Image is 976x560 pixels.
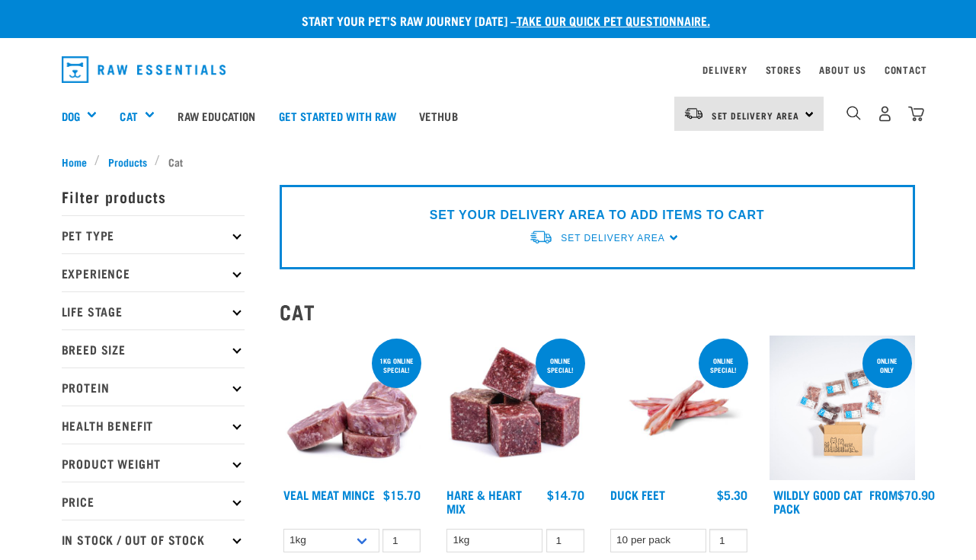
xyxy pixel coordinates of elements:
h2: Cat [280,300,915,323]
p: Breed Size [62,329,245,367]
div: $5.30 [717,488,747,501]
a: Delivery [702,67,747,72]
img: home-icon-1@2x.png [846,106,861,120]
a: Stores [766,67,802,72]
p: Product Weight [62,444,245,482]
img: 1160 Veal Meat Mince Medallions 01 [280,336,425,481]
nav: dropdown navigation [50,50,927,89]
p: Pet Type [62,215,245,253]
a: Raw Education [166,85,267,146]
p: Health Benefit [62,406,245,444]
div: $70.90 [869,488,935,501]
img: Raw Essentials Logo [62,56,226,83]
div: ONLINE ONLY [862,349,912,381]
span: Set Delivery Area [712,113,800,118]
input: 1 [382,529,421,552]
a: Vethub [408,85,469,146]
div: 1kg online special! [372,349,421,381]
img: home-icon@2x.png [908,106,924,122]
p: In Stock / Out Of Stock [62,520,245,558]
p: SET YOUR DELIVERY AREA TO ADD ITEMS TO CART [430,206,764,224]
a: About Us [819,67,866,72]
a: Wildly Good Cat Pack [773,491,862,511]
a: Dog [62,107,80,125]
a: Products [100,154,155,170]
div: ONLINE SPECIAL! [699,349,748,381]
a: Contact [885,67,927,72]
input: 1 [709,529,747,552]
a: Cat [120,107,137,125]
p: Experience [62,253,245,291]
img: van-moving.png [683,107,704,120]
p: Filter products [62,177,245,215]
a: Get started with Raw [267,85,408,146]
div: ONLINE SPECIAL! [536,349,585,381]
a: Home [62,154,95,170]
a: Veal Meat Mince [283,491,375,498]
img: Pile Of Cubed Hare Heart For Pets [443,336,588,481]
a: take our quick pet questionnaire. [517,17,710,24]
img: user.png [877,106,893,122]
a: Duck Feet [610,491,665,498]
div: $14.70 [547,488,584,501]
a: Hare & Heart Mix [446,491,522,511]
img: Raw Essentials Duck Feet Raw Meaty Bones For Dogs [606,336,752,481]
span: FROM [869,491,898,498]
p: Protein [62,367,245,406]
nav: breadcrumbs [62,154,915,170]
span: Products [108,154,147,170]
div: $15.70 [383,488,421,501]
span: Home [62,154,87,170]
img: Cat 0 2sec [770,336,915,481]
p: Price [62,482,245,520]
img: van-moving.png [529,229,553,245]
p: Life Stage [62,291,245,329]
input: 1 [546,529,584,552]
span: Set Delivery Area [561,233,664,243]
